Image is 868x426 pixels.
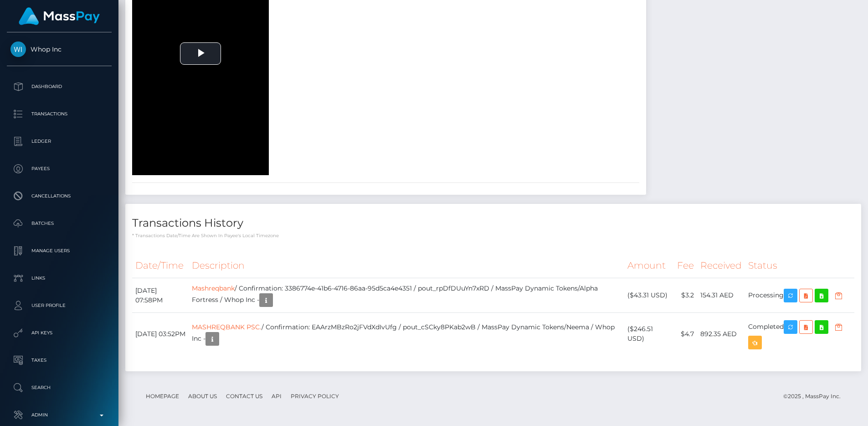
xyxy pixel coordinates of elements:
[7,349,112,372] a: Taxes
[745,253,854,278] th: Status
[7,376,112,399] a: Search
[132,232,854,239] p: * Transactions date/time are shown in payee's local timezone
[697,278,745,313] td: 154.31 AED
[10,107,108,121] p: Transactions
[185,389,221,403] a: About Us
[7,103,112,125] a: Transactions
[180,42,221,65] button: Play Video
[287,389,343,403] a: Privacy Policy
[697,313,745,355] td: 892.35 AED
[7,322,112,344] a: API Keys
[7,157,112,180] a: Payees
[192,284,235,292] a: Mashreqbank
[7,212,112,235] a: Batches
[7,75,112,98] a: Dashboard
[268,389,285,403] a: API
[7,45,112,53] span: Whop Inc
[7,267,112,290] a: Links
[10,271,108,285] p: Links
[674,313,697,355] td: $4.7
[10,381,108,395] p: Search
[624,278,674,313] td: ($43.31 USD)
[132,215,854,231] h4: Transactions History
[697,253,745,278] th: Received
[10,217,108,230] p: Batches
[7,294,112,317] a: User Profile
[783,391,847,401] div: © 2025 , MassPay Inc.
[745,313,854,355] td: Completed
[10,135,108,148] p: Ledger
[132,313,189,355] td: [DATE] 03:52PM
[10,162,108,176] p: Payees
[624,313,674,355] td: ($246.51 USD)
[10,244,108,258] p: Manage Users
[674,278,697,313] td: $3.2
[132,278,189,313] td: [DATE] 07:58PM
[142,389,183,403] a: Homepage
[745,278,854,313] td: Processing
[624,253,674,278] th: Amount
[7,239,112,262] a: Manage Users
[10,299,108,312] p: User Profile
[10,80,108,94] p: Dashboard
[222,389,266,403] a: Contact Us
[19,7,100,25] img: MassPay Logo
[10,353,108,367] p: Taxes
[189,278,624,313] td: / Confirmation: 3386774e-41b6-4716-86aa-95d5ca4e4351 / pout_rpDfDUuYn7xRD / MassPay Dynamic Token...
[189,313,624,355] td: / Confirmation: EAArzMBzRo2jFVdXdIvUfg / pout_cSCky8PKab2wB / MassPay Dynamic Tokens/Neema / Whop...
[10,408,108,422] p: Admin
[192,323,262,331] a: MASHREQBANK PSC.
[10,42,26,57] img: Whop Inc
[10,189,108,203] p: Cancellations
[10,326,108,340] p: API Keys
[189,253,624,278] th: Description
[7,185,112,208] a: Cancellations
[674,253,697,278] th: Fee
[7,130,112,153] a: Ledger
[132,253,189,278] th: Date/Time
